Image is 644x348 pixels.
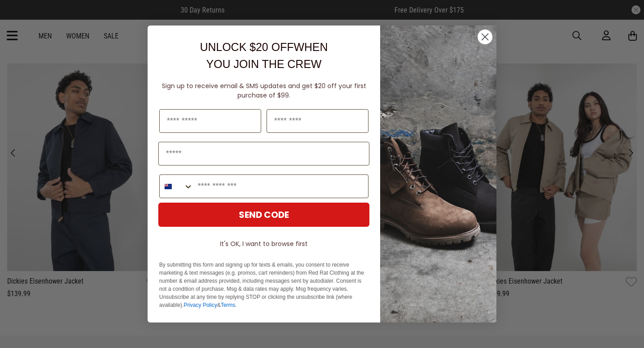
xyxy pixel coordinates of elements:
[7,4,34,30] button: Open LiveChat chat widget
[200,41,294,53] span: UNLOCK $20 OFF
[159,261,369,309] p: By submitting this form and signing up for texts & emails, you consent to receive marketing & tex...
[220,302,235,308] a: Terms
[477,29,493,45] button: Close dialog
[165,183,172,190] img: New Zealand
[206,58,322,70] span: YOU JOIN THE CREW
[158,236,369,252] button: It's OK, I want to browse first
[162,81,366,100] span: Sign up to receive email & SMS updates and get $20 off your first purchase of $99.
[380,25,496,323] img: f7662613-148e-4c88-9575-6c6b5b55a647.jpeg
[158,203,369,227] button: SEND CODE
[294,41,328,53] span: WHEN
[159,109,261,133] input: First Name
[158,142,369,166] input: Email
[160,175,193,198] button: Search Countries
[184,302,217,308] a: Privacy Policy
